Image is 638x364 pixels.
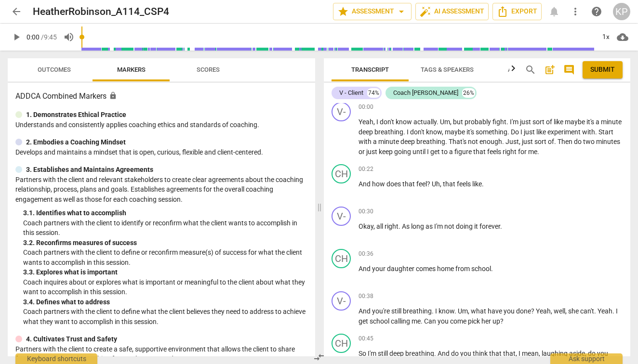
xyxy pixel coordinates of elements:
[457,180,472,188] span: feels
[454,148,473,156] span: figure
[597,350,608,357] span: you
[26,334,117,344] p: 4. Cultivates Trust and Safety
[359,292,373,300] span: 00:38
[450,118,453,126] span: ,
[441,148,449,156] span: to
[489,350,503,357] span: that
[598,307,612,315] span: Yeah
[580,307,594,315] span: can't
[455,265,471,273] span: from
[359,335,373,343] span: 00:45
[542,62,558,78] button: Add summary
[563,64,575,76] span: comment
[522,138,534,145] span: just
[502,138,505,145] span: .
[23,307,307,326] p: Coach partners with the client to define what the client believes they need to address to achieve...
[440,118,450,126] span: Um
[373,222,376,230] span: ,
[583,61,623,78] button: Please Do Not Submit until your Assessment is Complete
[359,128,374,136] span: deep
[438,317,450,325] span: you
[332,102,351,121] div: Change speaker
[15,344,307,364] p: Partners with the client to create a safe, supportive environment that allows the client to share...
[585,350,588,357] span: ,
[33,6,169,18] h2: HeatherRobinson_A114_CSP4
[445,138,449,145] span: .
[373,118,376,126] span: ,
[376,222,385,230] span: all
[23,208,307,218] div: 3. 1. Identifies what to accomplish
[370,317,391,325] span: school
[511,128,520,136] span: Do
[378,138,400,145] span: minute
[332,164,351,183] div: Change speaker
[450,317,468,325] span: come
[449,138,468,145] span: That's
[437,118,440,126] span: .
[505,138,519,145] span: Just
[389,350,405,357] span: deep
[385,222,399,230] span: right
[109,91,117,100] span: Assessment is enabled for this document. The competency model is locked and follows the assessmen...
[479,138,502,145] span: enough
[504,307,516,315] span: you
[407,128,410,136] span: I
[569,350,585,357] span: aside
[482,180,484,188] span: .
[197,66,220,73] span: Scores
[421,66,474,73] span: Tags & Speakers
[367,88,380,98] div: 74%
[503,148,518,156] span: right
[525,64,536,76] span: search
[473,148,487,156] span: that
[590,65,615,75] span: Submit
[430,148,441,156] span: get
[466,128,476,136] span: it's
[500,317,504,325] span: ?
[586,118,596,126] span: it's
[399,222,402,230] span: .
[27,33,40,41] span: 0:00
[359,265,372,273] span: And
[378,350,389,357] span: still
[492,118,506,126] span: fight
[386,180,402,188] span: does
[536,307,551,315] span: Yeah
[333,3,412,20] button: Assessment
[15,147,307,157] p: Develops and maintains a mindset that is open, curious, flexible and client-centered.
[582,128,595,136] span: with
[359,350,368,357] span: So
[472,180,482,188] span: like
[542,350,569,357] span: laughing
[591,6,602,17] span: help
[468,317,481,325] span: pick
[570,6,581,17] span: more_vert
[23,297,307,307] div: 3. 4. Defines what to address
[481,317,492,325] span: her
[400,138,416,145] span: deep
[412,317,421,325] span: me
[476,128,507,136] span: something
[26,137,126,147] p: 2. Embodies a Coaching Mindset
[558,138,574,145] span: Then
[391,307,403,315] span: still
[516,350,518,357] span: ,
[507,128,511,136] span: .
[554,307,565,315] span: well
[440,180,443,188] span: ,
[403,307,432,315] span: breathing
[456,222,474,230] span: doing
[359,222,373,230] span: Okay
[396,6,407,17] span: arrow_drop_down
[468,138,479,145] span: not
[359,103,373,111] span: 00:00
[473,350,489,357] span: think
[536,128,547,136] span: like
[426,128,442,136] span: know
[547,128,582,136] span: experiment
[487,148,503,156] span: feels
[424,317,438,325] span: Can
[444,222,456,230] span: not
[332,207,351,226] div: Change speaker
[396,118,413,126] span: know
